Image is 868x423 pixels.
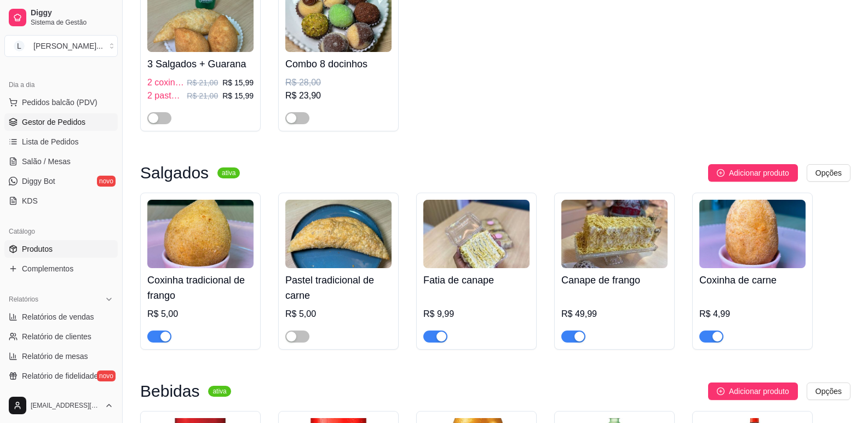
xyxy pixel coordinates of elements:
button: Opções [807,383,850,400]
img: product-image [699,200,806,268]
div: R$ 9,99 [423,308,530,321]
h4: Combo 8 docinhos [285,56,392,72]
sup: ativa [208,386,231,397]
h4: Fatia de canape [423,273,530,288]
div: R$ 4,99 [699,308,806,321]
p: R$ 15,99 [222,90,254,101]
span: Adicionar produto [729,385,789,397]
span: Relatório de mesas [22,351,88,362]
a: Complementos [4,260,118,277]
span: Diggy [31,8,113,18]
button: [EMAIL_ADDRESS][DOMAIN_NAME] [4,392,118,419]
h4: Canape de frango [561,273,668,288]
span: Salão / Mesas [22,156,71,167]
a: Relatório de fidelidadenovo [4,367,118,385]
img: product-image [561,200,668,268]
span: Relatórios [9,295,38,304]
span: Produtos [22,244,53,254]
h4: Coxinha tradicional de frango [147,273,254,303]
a: DiggySistema de Gestão [4,4,118,31]
img: product-image [423,200,530,268]
span: Diggy Bot [22,176,55,187]
button: Pedidos balcão (PDV) [4,94,118,111]
a: Produtos [4,240,118,258]
span: KDS [22,195,38,206]
span: plus-circle [717,387,725,395]
a: Gestor de Pedidos [4,113,118,131]
h4: Pastel tradicional de carne [285,273,392,303]
span: Opções [815,167,842,179]
div: R$ 49,99 [561,308,668,321]
p: R$ 21,00 [187,90,218,101]
sup: ativa [217,167,240,178]
a: Relatório de mesas [4,347,118,365]
span: Complementos [22,263,73,274]
button: Adicionar produto [708,164,798,182]
h4: 3 Salgados + Guarana [147,56,254,72]
h4: Coxinha de carne [699,273,806,288]
span: 2 coxinhas + 1 pastel [147,76,185,89]
button: Select a team [4,35,118,57]
div: R$ 23,90 [285,89,392,102]
span: Relatórios de vendas [22,311,94,322]
a: KDS [4,192,118,210]
div: R$ 5,00 [147,308,254,321]
span: Sistema de Gestão [31,18,113,27]
div: R$ 28,00 [285,76,392,89]
button: Opções [807,164,850,182]
a: Salão / Mesas [4,153,118,170]
h3: Salgados [140,166,209,179]
img: product-image [147,200,254,268]
button: Adicionar produto [708,383,798,400]
img: product-image [285,200,392,268]
p: R$ 21,00 [187,77,218,88]
span: Lista de Pedidos [22,136,79,147]
span: L [14,40,25,51]
div: R$ 5,00 [285,308,392,321]
a: Lista de Pedidos [4,133,118,150]
span: Relatório de clientes [22,331,91,342]
a: Diggy Botnovo [4,172,118,190]
span: Opções [815,385,842,397]
a: Relatório de clientes [4,328,118,345]
a: Relatórios de vendas [4,308,118,326]
div: Catálogo [4,223,118,240]
span: Relatório de fidelidade [22,370,98,381]
p: R$ 15,99 [222,77,254,88]
h3: Bebidas [140,385,199,398]
span: 2 pastéis + 1 coxinha [147,89,185,102]
span: [EMAIL_ADDRESS][DOMAIN_NAME] [31,401,100,410]
span: Gestor de Pedidos [22,117,85,128]
span: plus-circle [717,169,725,177]
div: [PERSON_NAME] ... [33,40,103,51]
span: Adicionar produto [729,167,789,179]
span: Pedidos balcão (PDV) [22,97,97,108]
div: Dia a dia [4,76,118,94]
